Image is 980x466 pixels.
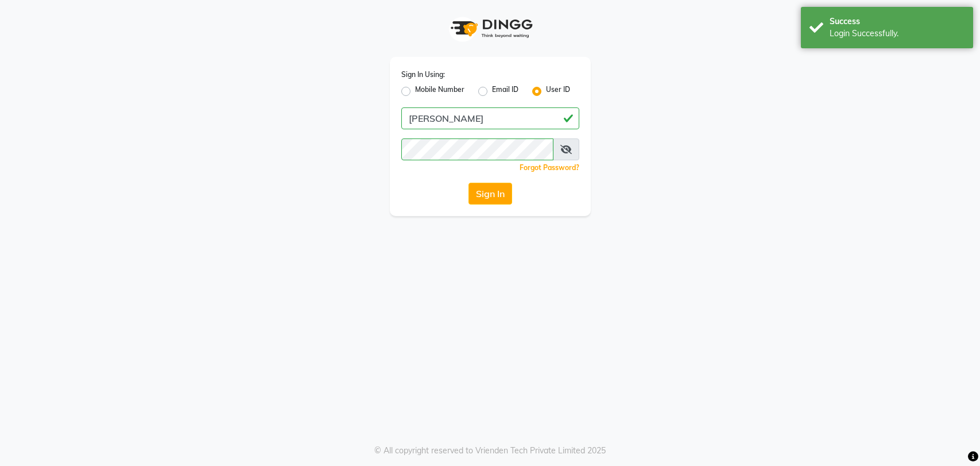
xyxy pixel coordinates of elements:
button: Sign In [468,183,512,205]
input: Username [401,138,553,160]
input: Username [401,107,579,129]
label: Email ID [492,84,518,98]
label: User ID [546,84,570,98]
div: Success [830,16,964,28]
label: Mobile Number [415,84,464,98]
label: Sign In Using: [401,70,445,80]
img: logo1.svg [444,11,536,45]
div: Login Successfully. [830,28,964,40]
a: Forgot Password? [520,163,579,172]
